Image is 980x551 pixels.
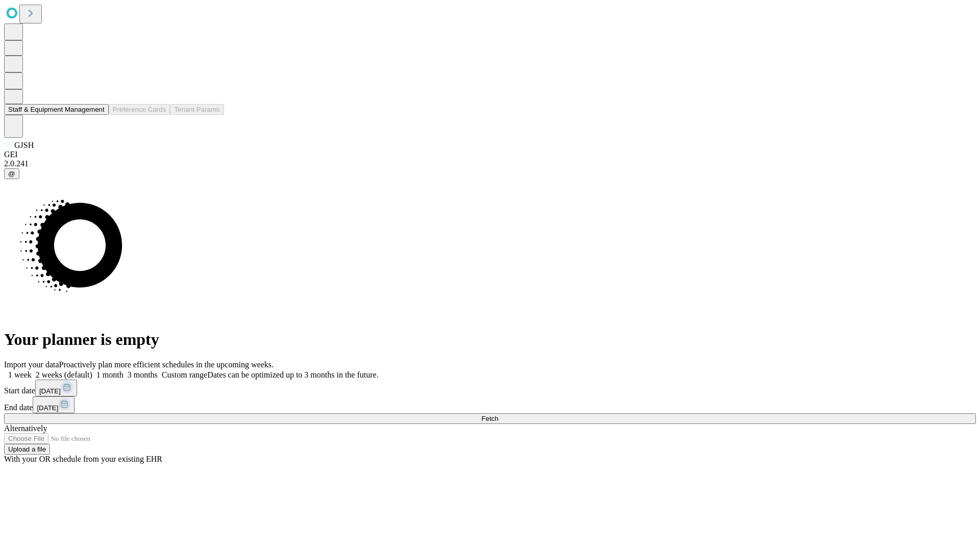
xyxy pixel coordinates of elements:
div: GEI [4,150,976,159]
div: End date [4,396,976,413]
button: Staff & Equipment Management [4,104,109,115]
span: [DATE] [39,387,61,395]
span: 1 month [96,370,124,379]
span: Fetch [481,415,498,422]
span: Alternatively [4,424,47,433]
span: GJSH [14,141,34,149]
span: @ [8,170,15,178]
button: [DATE] [33,396,75,413]
button: @ [4,168,19,179]
span: 2 weeks (default) [36,370,92,379]
button: Tenant Params [170,104,224,115]
div: Start date [4,380,976,396]
span: Dates can be optimized up to 3 months in the future. [207,370,378,379]
button: Preference Cards [109,104,170,115]
span: With your OR schedule from your existing EHR [4,455,162,463]
span: Proactively plan more efficient schedules in the upcoming weeks. [59,360,274,369]
button: [DATE] [35,380,77,396]
span: 3 months [128,370,158,379]
button: Fetch [4,413,976,424]
div: 2.0.241 [4,159,976,168]
span: 1 week [8,370,32,379]
span: Import your data [4,360,59,369]
span: [DATE] [37,404,58,412]
span: Custom range [162,370,207,379]
button: Upload a file [4,444,50,455]
h1: Your planner is empty [4,330,976,349]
